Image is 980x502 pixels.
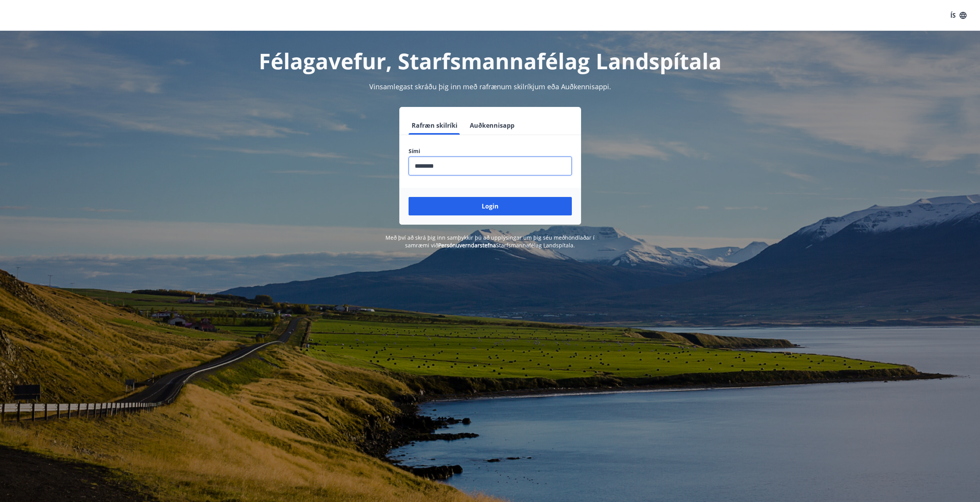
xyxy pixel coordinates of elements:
a: Persónuverndarstefna [438,242,496,249]
button: ÍS [946,8,971,22]
span: Vinsamlegast skráðu þig inn með rafrænum skilríkjum eða Auðkennisappi. [369,82,611,91]
button: Rafræn skilríki [409,116,461,135]
h1: Félagavefur, Starfsmannafélag Landspítala [222,46,758,75]
button: Login [409,197,572,215]
label: Sími [409,147,572,155]
button: Auðkennisapp [467,116,518,135]
span: Með því að skrá þig inn samþykkir þú að upplýsingar um þig séu meðhöndlaðar í samræmi við Starfsm... [385,234,595,249]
